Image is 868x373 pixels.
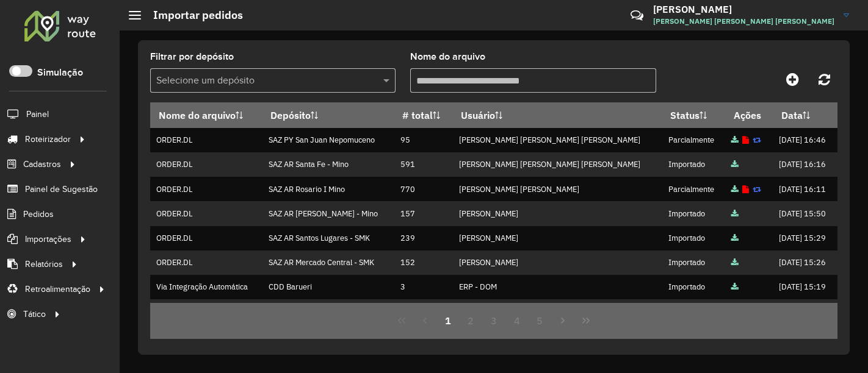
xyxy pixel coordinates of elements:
td: Via Integração Automática [150,275,262,299]
td: 591 [394,152,452,177]
td: SAZ AR Mercado Central - SMK [262,250,394,275]
td: 95 [394,128,452,152]
td: CDD Embu [262,299,394,324]
a: Arquivo completo [731,208,739,219]
th: Depósito [262,102,394,128]
a: Arquivo completo [731,159,739,169]
span: Relatórios [25,258,63,271]
span: [PERSON_NAME] [PERSON_NAME] [PERSON_NAME] [653,16,834,27]
th: Ações [725,102,773,128]
td: [DATE] 16:16 [773,152,837,177]
h2: Importar pedidos [141,9,243,22]
span: Cadastros [23,158,61,171]
td: [PERSON_NAME] [453,226,662,250]
a: Arquivo completo [731,233,739,243]
td: [DATE] 15:50 [773,201,837,226]
td: [PERSON_NAME] [453,201,662,226]
td: ERP - DOM [453,299,662,324]
button: 2 [459,309,482,332]
td: Importado [662,299,725,324]
span: Pedidos [23,208,54,221]
button: 3 [482,309,505,332]
td: [DATE] 15:26 [773,250,837,275]
span: Painel [26,108,49,121]
label: Filtrar por depósito [150,49,234,64]
a: Arquivo completo [731,184,739,194]
h3: [PERSON_NAME] [653,4,834,15]
label: Simulação [37,65,83,80]
a: Arquivo completo [731,257,739,268]
td: SAZ PY San Juan Nepomuceno [262,128,394,152]
a: Exibir log de erros [742,184,749,194]
th: Usuário [453,102,662,128]
td: 3 [394,275,452,299]
td: CDD Barueri [262,275,394,299]
td: ORDER.DL [150,152,262,177]
a: Reimportar [753,135,761,145]
span: Importações [25,233,71,246]
td: SAZ AR Santos Lugares - SMK [262,226,394,250]
td: ORDER.DL [150,250,262,275]
td: [PERSON_NAME] [PERSON_NAME] [PERSON_NAME] [453,128,662,152]
label: Nome do arquivo [410,49,485,64]
td: SAZ AR Rosario I Mino [262,177,394,201]
button: Next Page [551,309,574,332]
td: [DATE] 15:19 [773,299,837,324]
td: 3 [394,299,452,324]
button: 5 [529,309,552,332]
span: Retroalimentação [25,283,90,296]
td: SAZ AR Santa Fe - Mino [262,152,394,177]
a: Arquivo completo [731,282,739,292]
td: [PERSON_NAME] [PERSON_NAME] [453,177,662,201]
a: Contato Rápido [624,2,650,29]
td: 239 [394,226,452,250]
button: 1 [436,309,460,332]
td: ORDER.DL [150,201,262,226]
th: Nome do arquivo [150,102,262,128]
a: Reimportar [753,184,761,194]
span: Roteirizador [25,133,71,146]
td: 152 [394,250,452,275]
td: Importado [662,201,725,226]
a: Arquivo completo [731,135,739,145]
th: # total [394,102,452,128]
td: [DATE] 15:19 [773,275,837,299]
td: SAZ AR [PERSON_NAME] - Mino [262,201,394,226]
td: [PERSON_NAME] [PERSON_NAME] [PERSON_NAME] [453,152,662,177]
td: Parcialmente [662,177,725,201]
td: ERP - DOM [453,275,662,299]
td: Importado [662,152,725,177]
th: Status [662,102,725,128]
span: Tático [23,308,46,321]
td: Via Integração Automática [150,299,262,324]
button: 4 [505,309,529,332]
td: [DATE] 15:29 [773,226,837,250]
td: Importado [662,250,725,275]
span: Painel de Sugestão [25,183,98,196]
td: ORDER.DL [150,128,262,152]
td: 770 [394,177,452,201]
th: Data [773,102,837,128]
td: Importado [662,275,725,299]
button: Last Page [574,309,598,332]
td: 157 [394,201,452,226]
td: ORDER.DL [150,226,262,250]
a: Exibir log de erros [742,135,749,145]
td: [PERSON_NAME] [453,250,662,275]
td: [DATE] 16:46 [773,128,837,152]
td: Parcialmente [662,128,725,152]
td: [DATE] 16:11 [773,177,837,201]
td: ORDER.DL [150,177,262,201]
td: Importado [662,226,725,250]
